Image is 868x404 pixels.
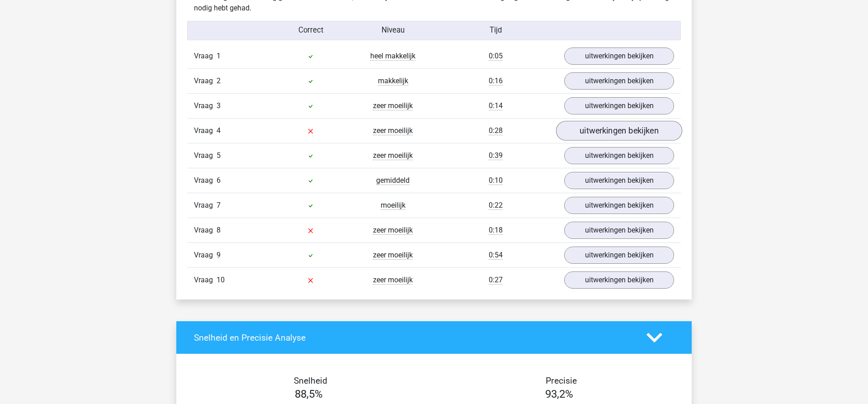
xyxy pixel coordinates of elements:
div: Niveau [352,25,434,36]
span: 0:05 [489,52,503,61]
span: 3 [217,101,221,110]
h4: Snelheid [194,375,427,386]
span: zeer moeilijk [373,251,413,260]
span: zeer moeilijk [373,101,413,110]
span: 8 [217,226,221,234]
span: Vraag [194,175,217,186]
span: gemiddeld [376,176,410,185]
span: 0:54 [489,251,503,260]
span: 0:16 [489,76,503,86]
span: Vraag [194,275,217,285]
div: Correct [270,25,352,36]
span: Vraag [194,100,217,111]
span: Vraag [194,200,217,211]
span: 7 [217,201,221,209]
span: moeilijk [381,201,406,210]
span: 2 [217,76,221,85]
span: 0:39 [489,151,503,160]
span: zeer moeilijk [373,276,413,285]
span: 4 [217,126,221,135]
a: uitwerkingen bekijken [556,121,682,141]
span: Vraag [194,76,217,86]
span: 0:18 [489,226,503,235]
span: 0:22 [489,201,503,210]
a: uitwerkingen bekijken [564,147,674,164]
span: 93,2% [545,388,573,400]
a: uitwerkingen bekijken [564,72,674,90]
a: uitwerkingen bekijken [564,222,674,239]
span: 0:27 [489,276,503,285]
span: 6 [217,176,221,185]
span: Vraag [194,125,217,136]
span: 0:14 [489,101,503,110]
span: 0:10 [489,176,503,185]
a: uitwerkingen bekijken [564,271,674,289]
span: zeer moeilijk [373,126,413,135]
span: 0:28 [489,126,503,135]
span: 9 [217,251,221,259]
span: heel makkelijk [370,52,415,61]
span: 10 [217,276,225,284]
span: 1 [217,52,221,60]
div: Tijd [434,25,557,36]
span: Vraag [194,250,217,261]
a: uitwerkingen bekijken [564,197,674,214]
h4: Precisie [444,375,678,386]
span: Vraag [194,51,217,62]
span: makkelijk [378,76,408,86]
h4: Snelheid en Precisie Analyse [194,333,633,343]
a: uitwerkingen bekijken [564,48,674,65]
a: uitwerkingen bekijken [564,97,674,114]
span: 88,5% [295,388,323,400]
span: zeer moeilijk [373,226,413,235]
span: Vraag [194,150,217,161]
span: 5 [217,151,221,160]
a: uitwerkingen bekijken [564,172,674,189]
span: zeer moeilijk [373,151,413,160]
span: Vraag [194,225,217,236]
a: uitwerkingen bekijken [564,247,674,264]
